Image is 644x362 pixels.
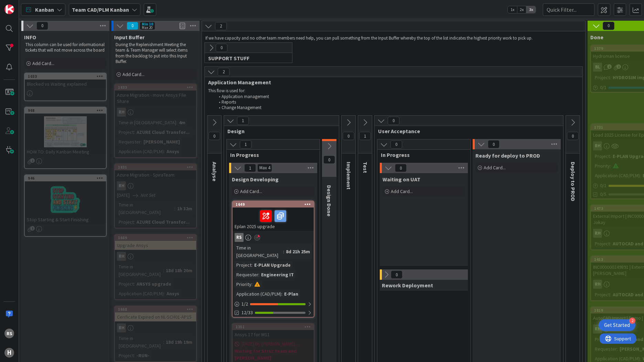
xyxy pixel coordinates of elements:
[134,352,135,359] span: :
[617,345,618,353] span: :
[567,132,579,140] span: 0
[118,85,196,90] div: 1833
[593,162,610,170] div: Priority
[233,201,314,231] div: 1649Eplan 2025 upgrade
[25,147,106,156] div: HOW TO: Daily Kanban Meeting
[235,233,244,242] div: RS
[25,175,106,224] div: 946Stop Starting & Start Finishing
[241,309,253,316] span: 12/33
[117,128,134,136] div: Project
[35,6,54,14] span: Kanban
[240,188,262,194] span: Add Card...
[593,63,602,72] div: BL
[211,162,218,181] span: Analyse
[134,218,135,226] span: :
[343,132,354,140] span: 0
[115,323,196,332] div: RH
[208,79,574,86] span: Application Management
[28,176,106,181] div: 946
[593,336,610,343] div: Project
[4,329,14,338] div: RS
[163,267,164,274] span: :
[282,290,300,298] div: E-Plan
[378,128,555,135] span: User Acceptance
[593,172,640,179] div: Application (CAD/PLM)
[235,348,312,361] b: Waiting for Struc team and [PERSON_NAME]
[117,263,163,278] div: Time in [GEOGRAPHIC_DATA]
[117,290,164,297] div: Application (CAD/PLM)
[134,128,135,136] span: :
[142,26,152,29] div: Max 20
[114,84,197,158] a: 1833Azure Migration - move Ansys File ShareRHTime in [GEOGRAPHIC_DATA]:4mProject:AZURE Cloud Tran...
[235,261,251,269] div: Project
[233,201,314,207] div: 1649
[25,107,106,114] div: 968
[25,73,106,79] div: 1033
[30,158,35,163] span: 1
[235,290,281,298] div: Application (CAD/PLM)
[115,84,196,106] div: 1833Azure Migration - move Ansys File Share
[543,3,594,16] input: Quick Filter...
[236,324,314,329] div: 1351
[4,348,14,358] div: H
[208,88,579,94] p: This flow is used for:
[25,73,106,88] div: 1033Blocked vs Waiting explained
[251,261,253,269] span: :
[205,35,582,41] p: If we have capacity and no other team members need help, you can pull something from the Input Bu...
[115,235,196,250] div: 1669Upgrade Ansys
[115,170,196,179] div: Azure Migration - SpiraTeam
[236,202,314,207] div: 1649
[593,280,602,289] div: RH
[218,68,229,76] span: 2
[14,1,31,9] span: Support
[164,148,165,155] span: :
[526,6,536,13] span: 3x
[227,128,330,135] span: Design
[117,352,134,359] div: Project
[241,300,248,308] span: 1 / 2
[118,307,196,312] div: 1668
[127,22,138,30] span: 0
[251,280,253,288] span: :
[240,140,251,149] span: 1
[117,119,176,126] div: Time in [GEOGRAPHIC_DATA]
[25,79,106,88] div: Blocked vs Waiting explained
[600,84,607,91] span: 0 / 1
[233,233,314,242] div: RS
[114,306,197,362] a: 1668Cerificate Expired on NL-SCH01-AP15RHTime in [GEOGRAPHIC_DATA]:18d 19h 19mProject:-RUN-
[32,60,54,66] span: Add Card...
[115,108,196,117] div: RH
[362,162,369,173] span: Test
[593,324,602,333] div: RH
[135,352,151,359] div: -RUN-
[391,270,402,279] span: 0
[593,240,610,247] div: Project
[115,181,196,190] div: RH
[164,267,194,274] div: 18d 18h 20m
[233,330,314,339] div: Ansys 17 for W11
[25,175,106,181] div: 946
[115,312,196,321] div: Cerificate Expired on NL-SCH01-AP15
[610,162,611,170] span: :
[593,152,610,160] div: Project
[25,42,105,53] p: This column can be used for informational tickets that will not move across the board
[163,338,164,346] span: :
[135,218,191,226] div: AZURE Cloud Transfor...
[117,252,126,261] div: RH
[235,244,283,259] div: Time in [GEOGRAPHIC_DATA]
[600,182,607,189] span: 0 / 1
[141,138,142,146] span: :
[488,140,500,148] span: 0
[237,117,249,125] span: 1
[115,241,196,250] div: Upgrade Ansys
[593,291,610,298] div: Project
[135,280,173,288] div: ANSYS upgrade
[115,164,196,179] div: 1831Azure Migration - SpiraTeam
[165,290,181,297] div: Ansys
[475,152,540,159] span: Ready for deploy to PROD
[610,240,611,247] span: :
[28,74,106,79] div: 1033
[232,201,314,318] a: 1649Eplan 2025 upgradeRSTime in [GEOGRAPHIC_DATA]:8d 21h 25mProject:E-PLAN UpgradeRequester:Engin...
[359,132,371,140] span: 1
[593,229,602,238] div: RH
